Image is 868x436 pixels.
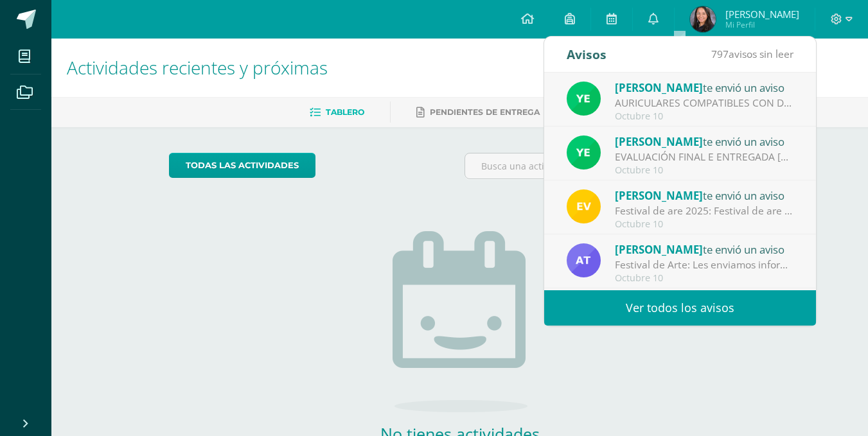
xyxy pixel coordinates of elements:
[615,204,793,218] div: Festival de are 2025: Festival de are 2025
[567,82,601,116] img: fd93c6619258ae32e8e829e8701697bb.png
[615,150,793,164] div: EVALUACIÓN FINAL E ENTREGADA HOY : Estimados padres de familia, el día de hoy se devolvió el exam...
[567,37,607,72] div: Avisos
[615,165,793,176] div: Octubre 10
[615,111,793,122] div: Octubre 10
[615,187,793,204] div: te envió un aviso
[690,6,716,32] img: 27a0953f6a46eeb3940d761817ea95a2.png
[615,257,793,272] div: Festival de Arte: Les enviamos información importante para el festival de Arte
[615,273,793,284] div: Octubre 10
[416,102,540,123] a: Pendientes de entrega
[567,135,601,170] img: fd93c6619258ae32e8e829e8701697bb.png
[310,102,364,123] a: Tablero
[615,80,703,95] span: [PERSON_NAME]
[615,219,793,230] div: Octubre 10
[615,133,793,150] div: te envió un aviso
[465,153,750,179] input: Busca una actividad próxima aquí...
[615,134,703,149] span: [PERSON_NAME]
[725,8,799,21] span: [PERSON_NAME]
[393,231,527,412] img: no_activities.png
[326,107,364,117] span: Tablero
[567,189,601,223] img: 383db5ddd486cfc25017fad405f5d727.png
[567,243,601,277] img: e0d417c472ee790ef5578283e3430836.png
[711,47,793,61] span: avisos sin leer
[67,55,328,80] span: Actividades recientes y próximas
[544,290,816,326] a: Ver todos los avisos
[711,47,729,61] span: 797
[615,96,793,110] div: AURICULARES COMPATIBLES CON DISPOSITIVO PARA LUNES 13 DE OCTUBRE: Estimados padres de familia y c...
[615,79,793,96] div: te envió un aviso
[169,153,315,178] a: todas las Actividades
[430,107,540,117] span: Pendientes de entrega
[615,241,793,257] div: te envió un aviso
[615,188,703,203] span: [PERSON_NAME]
[725,19,799,30] span: Mi Perfil
[615,242,703,257] span: [PERSON_NAME]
